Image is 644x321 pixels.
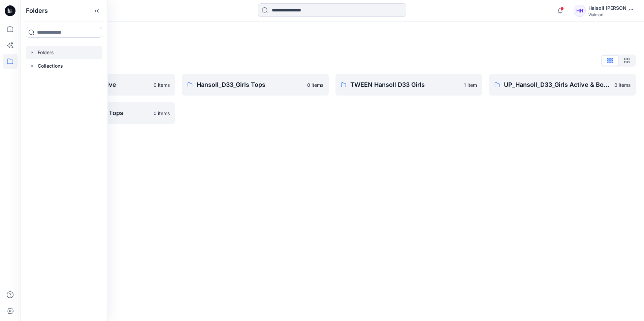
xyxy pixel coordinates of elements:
p: 1 item [464,81,477,88]
div: HH [574,5,586,17]
p: 0 items [307,81,323,88]
a: TWEEN Hansoll D33 Girls1 item [335,74,482,96]
a: UP_Hansoll_D33_Girls Active & Bottoms0 items [489,74,636,96]
p: 0 items [154,81,170,88]
p: Collections [38,62,63,70]
p: 0 items [154,110,170,117]
p: Hansoll_D33_Girls Tops [197,80,303,90]
a: Hansoll_D33_Girls Tops0 items [182,74,329,96]
p: 0 items [614,81,631,88]
div: Walmart [588,12,636,17]
p: UP_Hansoll_D33_Girls Active & Bottoms [504,80,610,90]
p: TWEEN Hansoll D33 Girls [350,80,460,90]
div: Halsoll [PERSON_NAME] Girls Design Team [588,4,636,12]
